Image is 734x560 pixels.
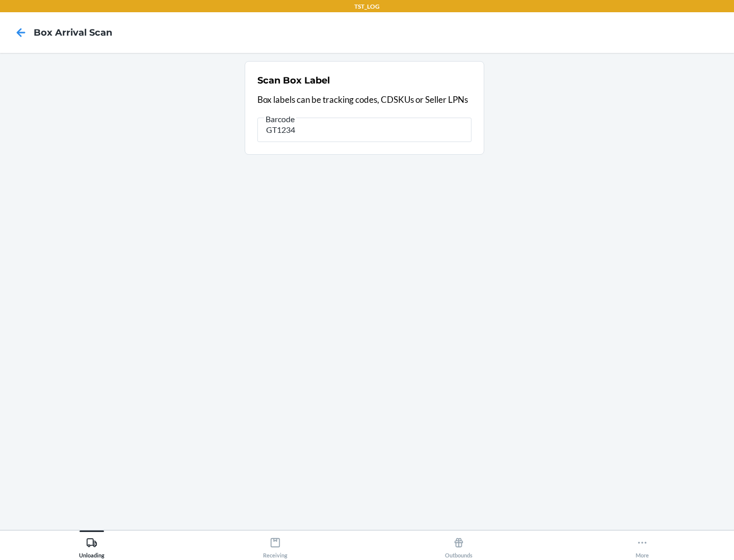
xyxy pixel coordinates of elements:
[257,74,330,87] h2: Scan Box Label
[354,2,380,11] p: TST_LOG
[79,533,104,558] div: Unloading
[257,93,471,106] p: Box labels can be tracking codes, CDSKUs or Seller LPNs
[183,530,367,558] button: Receiving
[263,533,287,558] div: Receiving
[257,118,471,142] input: Barcode
[367,530,550,558] button: Outbounds
[636,533,649,558] div: More
[550,530,734,558] button: More
[34,26,112,39] h4: Box Arrival Scan
[445,533,473,558] div: Outbounds
[264,114,296,124] span: Barcode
